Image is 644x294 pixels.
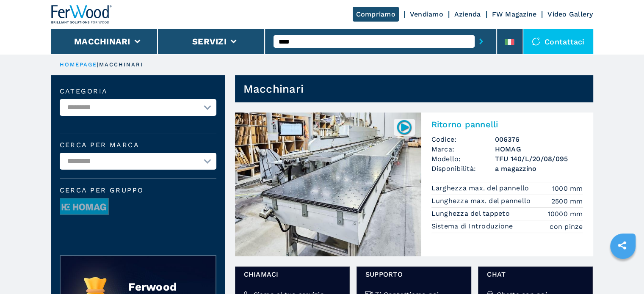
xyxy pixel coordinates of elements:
h2: Ritorno pannelli [431,119,583,129]
span: Codice: [431,135,495,144]
img: Ritorno pannelli HOMAG TFU 140/L/20/08/095 [235,113,421,256]
p: macchinari [99,61,144,69]
span: chat [487,269,584,279]
p: Lunghezza max. del pannello [431,196,533,206]
h3: 006376 [495,135,583,144]
a: Video Gallery [547,10,593,18]
a: Ritorno pannelli HOMAG TFU 140/L/20/08/095006376Ritorno pannelliCodice:006376Marca:HOMAGModello:T... [235,113,593,256]
p: Larghezza max. del pannello [431,184,531,193]
a: Vendiamo [410,10,443,18]
div: Contattaci [523,29,593,54]
img: image [60,198,108,215]
span: Marca: [431,144,495,154]
span: Supporto [365,269,462,279]
em: 10000 mm [548,209,583,219]
button: Macchinari [74,36,130,47]
span: Chiamaci [244,269,341,279]
iframe: Chat [608,256,638,288]
a: Azienda [454,10,481,18]
p: Lunghezza del tappeto [431,209,512,218]
span: Modello: [431,154,495,164]
span: a magazzino [495,164,583,173]
span: Disponibilità: [431,164,495,173]
span: | [97,61,99,68]
h3: TFU 140/L/20/08/095 [495,154,583,164]
em: 2500 mm [551,196,583,206]
h1: Macchinari [243,82,304,96]
a: sharethis [611,235,633,256]
a: FW Magazine [492,10,537,18]
label: Cerca per marca [60,142,216,148]
h3: HOMAG [495,144,583,154]
img: 006376 [396,119,412,135]
img: Contattaci [532,37,540,46]
a: Compriamo [353,7,399,22]
img: Ferwood [51,5,112,24]
em: 1000 mm [552,184,583,193]
label: Categoria [60,88,216,95]
a: HOMEPAGE [60,61,97,68]
p: Sistema di Introduzione [431,222,515,231]
button: Servizi [192,36,227,47]
em: con pinze [550,222,583,231]
span: Cerca per Gruppo [60,187,216,194]
button: submit-button [475,32,488,51]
